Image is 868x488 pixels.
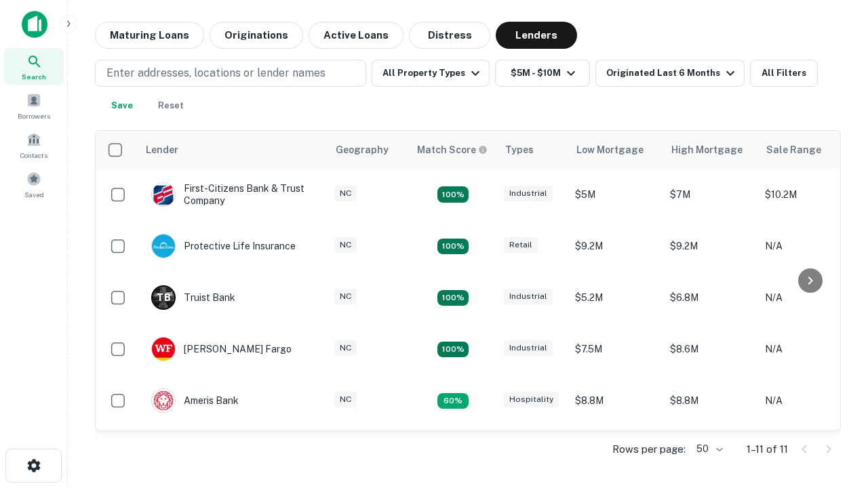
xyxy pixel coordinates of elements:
[663,323,758,375] td: $8.6M
[437,239,469,255] div: Matching Properties: 2, hasApolloMatch: undefined
[334,289,357,304] div: NC
[151,337,292,361] div: [PERSON_NAME] Fargo
[437,290,469,306] div: Matching Properties: 3, hasApolloMatch: undefined
[766,142,821,158] div: Sale Range
[334,186,357,201] div: NC
[152,235,175,258] img: picture
[437,186,469,203] div: Matching Properties: 2, hasApolloMatch: undefined
[417,142,485,157] h6: Match Score
[691,439,725,459] div: 50
[106,65,325,81] p: Enter addresses, locations or lender names
[663,220,758,272] td: $9.2M
[151,182,314,207] div: First-citizens Bank & Trust Company
[437,393,469,409] div: Matching Properties: 1, hasApolloMatch: undefined
[146,142,178,158] div: Lender
[568,375,663,426] td: $8.8M
[595,60,745,87] button: Originated Last 6 Months
[95,60,366,87] button: Enter addresses, locations or lender names
[22,71,46,82] span: Search
[612,441,686,457] p: Rows per page:
[152,338,175,361] img: picture
[606,65,738,81] div: Originated Last 6 Months
[372,60,490,87] button: All Property Types
[576,142,644,158] div: Low Mortgage
[671,142,743,158] div: High Mortgage
[151,388,239,413] div: Ameris Bank
[568,323,663,375] td: $7.5M
[504,289,553,304] div: Industrial
[138,131,328,169] th: Lender
[497,131,568,169] th: Types
[328,131,409,169] th: Geography
[568,131,663,169] th: Low Mortgage
[663,169,758,220] td: $7M
[22,11,47,38] img: capitalize-icon.png
[663,426,758,478] td: $9.2M
[336,142,389,158] div: Geography
[747,441,788,457] p: 1–11 of 11
[334,340,357,356] div: NC
[20,150,47,161] span: Contacts
[309,22,403,49] button: Active Loans
[95,22,204,49] button: Maturing Loans
[505,142,534,158] div: Types
[437,342,469,358] div: Matching Properties: 2, hasApolloMatch: undefined
[800,336,868,401] iframe: Chat Widget
[157,291,170,305] p: T B
[568,426,663,478] td: $9.2M
[409,22,490,49] button: Distress
[334,392,357,407] div: NC
[210,22,303,49] button: Originations
[152,389,175,412] img: picture
[495,60,590,87] button: $5M - $10M
[663,375,758,426] td: $8.8M
[504,237,538,253] div: Retail
[504,340,553,356] div: Industrial
[417,142,488,157] div: Capitalize uses an advanced AI algorithm to match your search with the best lender. The match sco...
[334,237,357,253] div: NC
[496,22,577,49] button: Lenders
[149,92,193,119] button: Reset
[24,189,44,200] span: Saved
[152,183,175,206] img: picture
[568,220,663,272] td: $9.2M
[4,166,64,203] a: Saved
[4,48,64,85] a: Search
[750,60,818,87] button: All Filters
[663,272,758,323] td: $6.8M
[100,92,144,119] button: Save your search to get updates of matches that match your search criteria.
[568,272,663,323] td: $5.2M
[151,285,235,310] div: Truist Bank
[18,110,50,121] span: Borrowers
[4,87,64,124] a: Borrowers
[4,127,64,163] a: Contacts
[151,234,296,258] div: Protective Life Insurance
[504,186,553,201] div: Industrial
[409,131,497,169] th: Capitalize uses an advanced AI algorithm to match your search with the best lender. The match sco...
[504,392,559,407] div: Hospitality
[568,169,663,220] td: $5M
[663,131,758,169] th: High Mortgage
